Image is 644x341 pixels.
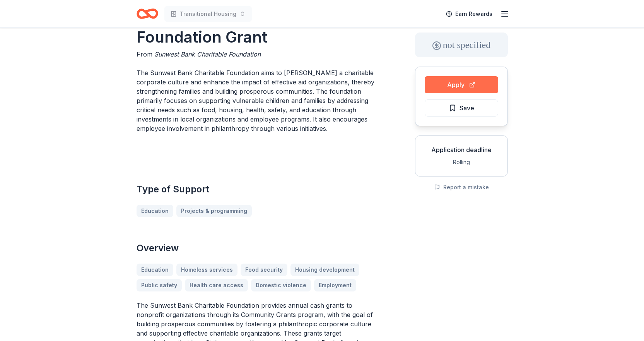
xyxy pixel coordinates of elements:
[434,183,489,192] button: Report a mistake
[137,205,173,217] a: Education
[137,183,378,195] h2: Type of Support
[425,76,498,93] button: Apply
[137,50,378,59] div: From
[154,50,261,58] span: Sunwest Bank Charitable Foundation
[441,7,497,21] a: Earn Rewards
[422,158,501,167] div: Rolling
[137,5,158,23] a: Home
[137,242,378,254] h2: Overview
[137,68,378,133] p: The Sunwest Bank Charitable Foundation aims to [PERSON_NAME] a charitable corporate culture and e...
[164,6,252,22] button: Transitional Housing
[180,9,236,19] span: Transitional Housing
[425,99,498,117] button: Save
[422,145,501,154] div: Application deadline
[460,103,474,113] span: Save
[415,33,508,57] div: not specified
[176,205,252,217] a: Projects & programming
